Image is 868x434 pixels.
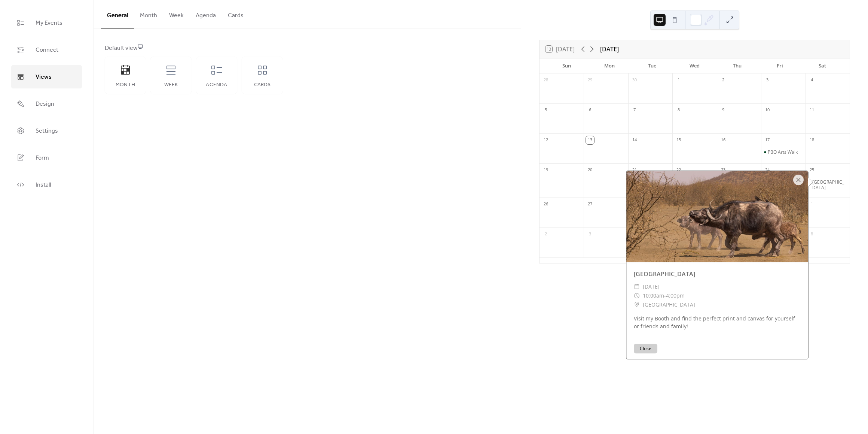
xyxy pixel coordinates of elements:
div: Fri [758,58,801,73]
div: 28 [542,76,550,84]
div: 3 [586,230,594,238]
a: Design [11,92,82,115]
div: 22 [675,166,683,174]
div: 18 [808,136,816,144]
div: 8 [675,106,683,114]
div: 7 [630,106,639,114]
div: 25 [808,166,816,174]
div: Sun [545,58,588,73]
div: 4 [808,76,816,84]
span: Install [36,179,51,191]
div: 27 [586,200,594,208]
div: 17 [763,136,771,144]
div: 14 [630,136,639,144]
div: 6 [586,106,594,114]
a: My Events [11,11,82,34]
span: [GEOGRAPHIC_DATA] [643,300,695,309]
div: 30 [630,76,639,84]
div: [GEOGRAPHIC_DATA] [626,269,808,278]
span: 10:00am [643,291,664,300]
div: [DATE] [600,45,619,54]
div: Agenda [204,82,230,88]
div: 23 [719,166,727,174]
span: Form [36,152,49,164]
span: My Events [36,17,62,29]
span: - [664,291,666,300]
a: Form [11,146,82,169]
button: Close [634,344,657,353]
a: Settings [11,119,82,142]
span: [DATE] [643,282,660,291]
div: Tue [631,58,673,73]
div: [GEOGRAPHIC_DATA] [812,179,847,191]
div: 12 [542,136,550,144]
a: Views [11,65,82,88]
div: Visit my Booth and find the perfect print and canvas for yourself or friends and family! [626,314,808,330]
div: Pittsboro Street Fair [806,179,850,191]
div: ​ [634,300,640,309]
div: 21 [630,166,639,174]
div: Cards [249,82,275,88]
div: ​ [634,282,640,291]
div: 11 [808,106,816,114]
div: 19 [542,166,550,174]
a: Connect [11,38,82,61]
div: Month [112,82,138,88]
span: Settings [36,125,58,137]
div: ​ [634,291,640,300]
div: 26 [542,200,550,208]
div: Sat [801,58,844,73]
div: 9 [719,106,727,114]
div: Week [158,82,184,88]
div: 16 [719,136,727,144]
div: 29 [586,76,594,84]
div: 13 [586,136,594,144]
div: 3 [763,76,771,84]
div: 2 [719,76,727,84]
div: Wed [673,58,716,73]
div: 5 [542,106,550,114]
span: Design [36,98,54,110]
div: 24 [763,166,771,174]
div: PBO Arts Walk [768,149,798,155]
div: PBO Arts Walk [761,149,805,155]
div: 10 [763,106,771,114]
a: Install [11,173,82,196]
div: 20 [586,166,594,174]
span: Connect [36,44,58,56]
span: Views [36,71,52,83]
div: 2 [542,230,550,238]
div: Thu [716,58,758,73]
div: Default view [105,44,508,53]
span: 4:00pm [666,291,685,300]
div: 1 [675,76,683,84]
div: 15 [675,136,683,144]
div: Mon [588,58,631,73]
